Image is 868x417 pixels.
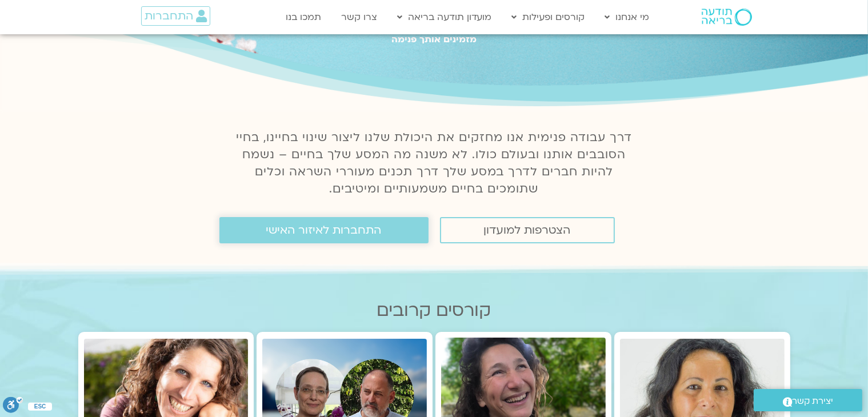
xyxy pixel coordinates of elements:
a: הצטרפות למועדון [440,217,615,243]
img: תודעה בריאה [702,9,752,26]
a: יצירת קשר [754,389,862,411]
p: דרך עבודה פנימית אנו מחזקים את היכולת שלנו ליצור שינוי בחיינו, בחיי הסובבים אותנו ובעולם כולו. לא... [230,129,639,198]
span: יצירת קשר [793,394,834,409]
a: מי אנחנו [599,6,655,28]
a: צרו קשר [335,6,383,28]
a: התחברות [141,6,210,26]
a: מועדון תודעה בריאה [391,6,498,28]
span: התחברות לאיזור האישי [266,224,382,236]
h2: קורסים קרובים [78,300,790,320]
a: קורסים ופעילות [506,6,591,28]
a: התחברות לאיזור האישי [219,217,429,243]
a: תמכו בנו [280,6,327,28]
span: התחברות [145,10,193,22]
span: הצטרפות למועדון [484,224,571,236]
